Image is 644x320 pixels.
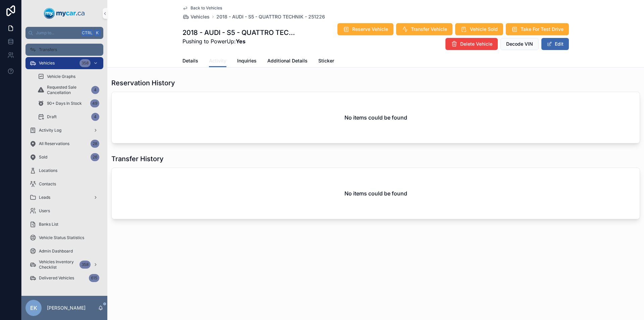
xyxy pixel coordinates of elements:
span: Transfers [39,47,57,52]
span: 90+ Days In Stock [47,101,82,106]
span: Activity Log [39,128,61,133]
span: Vehicles [191,13,210,20]
span: Vehicles Inventory Checklist [39,259,77,270]
button: Jump to...CtrlK [25,27,103,39]
h1: Reservation History [111,78,175,88]
div: 49 [90,99,99,107]
h1: 2018 - AUDI - S5 - QUATTRO TECHNIK - 251226 [182,28,296,37]
span: Locations [39,168,57,173]
button: Delete Vehicle [445,38,498,50]
span: Sold [39,154,47,160]
button: Take For Test Drive [506,23,569,35]
div: 358 [79,59,91,67]
div: 358 [79,261,91,269]
strong: Yes [236,38,246,45]
a: Vehicle Graphs [34,71,103,83]
div: 615 [89,274,99,282]
a: Sticker [318,55,334,68]
a: 90+ Days In Stock49 [34,97,103,109]
a: Transfers [25,44,103,56]
a: Vehicle Status Statistics [25,232,103,244]
span: K [95,30,100,36]
a: Delivered Vehicles615 [25,272,103,284]
span: Activity [209,57,226,64]
a: Admin Dashboard [25,245,103,257]
a: 2018 - AUDI - S5 - QUATTRO TECHNIK - 251226 [216,13,325,20]
span: Leads [39,195,50,200]
a: Inquiries [237,55,257,68]
span: Details [182,57,198,64]
a: Additional Details [267,55,308,68]
div: 4 [91,113,99,121]
p: [PERSON_NAME] [47,305,86,311]
h2: No items could be found [344,189,407,197]
span: Additional Details [267,57,308,64]
span: Transfer Vehicle [411,26,447,33]
span: All Reservations [39,141,69,146]
span: Delete Vehicle [460,41,492,47]
span: Vehicle Sold [470,26,498,33]
a: Vehicles Inventory Checklist358 [25,259,103,271]
a: All Reservations28 [25,138,103,150]
span: Vehicles [39,60,55,66]
div: scrollable content [21,39,107,296]
span: Reserve Vehicle [352,26,388,33]
a: Draft4 [34,111,103,123]
span: Decode VIN [506,41,533,47]
a: Users [25,205,103,217]
span: EK [30,304,37,312]
span: Ctrl [81,30,93,36]
div: 4 [91,86,99,94]
a: Back to Vehicles [182,5,222,11]
span: Take For Test Drive [521,26,563,33]
span: Back to Vehicles [191,5,222,11]
span: Vehicle Graphs [47,74,75,79]
span: Admin Dashboard [39,248,73,254]
a: Contacts [25,178,103,190]
a: Banks List [25,218,103,230]
span: Sticker [318,57,334,64]
span: Inquiries [237,57,257,64]
a: Locations [25,165,103,177]
span: Banks List [39,222,58,227]
button: Decode VIN [500,38,539,50]
div: 28 [91,140,99,148]
span: Draft [47,114,57,120]
span: Requested Sale Cancellation [47,85,89,95]
button: Vehicle Sold [455,23,503,35]
img: App logo [44,8,85,19]
a: Details [182,55,198,68]
span: Jump to... [36,30,78,36]
a: Vehicles [182,13,210,20]
a: Activity [209,55,226,67]
button: Edit [541,38,569,50]
a: Requested Sale Cancellation4 [34,84,103,96]
span: Users [39,208,50,214]
button: Transfer Vehicle [396,23,452,35]
a: Vehicles358 [25,57,103,69]
span: Vehicle Status Statistics [39,235,84,240]
h1: Transfer History [111,154,164,164]
button: Reserve Vehicle [337,23,393,35]
span: Pushing to PowerUp: [182,37,296,45]
div: 26 [91,153,99,161]
a: Leads [25,191,103,203]
span: Contacts [39,181,56,187]
span: Delivered Vehicles [39,275,74,281]
a: Sold26 [25,151,103,163]
h2: No items could be found [344,113,407,122]
a: Activity Log [25,124,103,136]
